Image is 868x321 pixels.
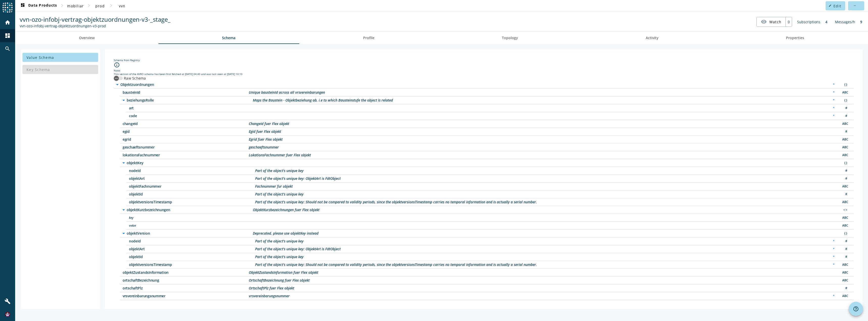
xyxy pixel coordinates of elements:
i: info_outline [114,62,120,68]
span: /geschaeftsnummer [123,145,249,149]
i: arrow_drop_down [121,207,127,213]
div: Description [249,91,325,94]
span: vvn [119,4,126,8]
div: Description [249,138,283,141]
span: Topology [502,36,518,40]
div: Description [255,263,537,266]
label: Raw Schema [123,76,146,81]
div: Required [830,239,837,244]
div: String [840,293,850,299]
div: Description [255,255,304,259]
div: Kafka Topic: vvn-ozo-infobj-vertrag-objektzuordnungen-v3-prod [20,23,171,28]
div: Number [840,168,850,174]
span: /objektZustandsInformation [123,271,249,274]
button: vvn [114,1,130,10]
div: Object [840,231,850,236]
div: String [840,121,850,127]
div: Subscriptions [795,17,823,27]
div: Required [830,82,837,87]
div: Description [249,279,310,282]
span: Profile [363,36,374,40]
div: Description [249,294,290,298]
span: /bausteinId [123,91,249,94]
div: Number [840,246,850,252]
div: Number [840,113,850,119]
div: String [840,184,850,189]
mat-icon: build [5,298,11,304]
mat-icon: visibility [761,19,767,25]
button: Edit [826,1,845,10]
span: Data Products [20,3,57,9]
div: Schema from Registry [114,58,854,62]
div: Description [249,286,294,290]
div: Messages/h [832,17,858,27]
span: /objektVersion/objektArt [129,247,255,251]
div: Note: [114,69,854,72]
div: String [840,137,850,142]
img: spoud-logo.svg [3,3,13,13]
i: arrow_drop_down [121,97,127,103]
span: /objektKurzbezeichnungen/value [129,224,255,227]
div: String [840,270,850,275]
i: arrow_drop_down [114,82,120,88]
span: /egid [123,130,249,133]
div: Required [830,98,837,103]
span: /objektKurzbezeichnungen [127,208,253,212]
button: Value Schema [22,53,98,62]
span: /beziehungsRolle/code [129,114,255,118]
div: Number [840,239,850,244]
span: /objektKey/objektversionsTimestamp [129,200,255,204]
div: Description [253,232,318,235]
div: String [840,262,850,267]
div: Object [840,98,850,103]
div: Description [255,177,341,180]
div: String [840,223,850,228]
span: /objektKurzbezeichnungen/key [129,216,255,219]
div: String [840,278,850,283]
mat-icon: help_outline [853,306,859,312]
img: f40bc641cdaa4136c0e0558ddde32189 [5,312,10,317]
span: Schema [222,36,235,40]
div: Number [840,254,850,260]
div: Description [255,169,304,172]
span: /beziehungsRolle [127,98,253,102]
div: Required [830,254,837,260]
div: Number [840,176,850,181]
div: Required [830,90,837,95]
div: Number [840,106,850,111]
div: Number [840,192,850,197]
mat-icon: dashboard [20,3,26,9]
span: /objektVersion [127,232,253,235]
span: /changeId [123,122,249,126]
div: This version of the AVRO schema has been first fetched at [DATE] 04:40 and was last seen at [DATE... [114,72,854,76]
div: Map [840,207,850,213]
span: /objektKey/objektArt [129,177,255,180]
mat-icon: chevron_right [86,3,92,9]
div: Required [830,293,837,299]
span: Properties [786,36,804,40]
span: /ortschaftBezeichnung [123,279,249,282]
span: /objektVersion/objektId [129,255,255,259]
div: Required [830,113,837,119]
mat-icon: home [5,19,11,26]
div: Object [840,160,850,166]
span: /objektVersion/objektversionsTimestamp [129,263,255,266]
div: String [840,145,850,150]
mat-icon: chevron_right [59,3,65,9]
mat-icon: edit [829,4,831,7]
span: /egrid [123,138,249,141]
span: Edit [833,4,841,8]
span: Value Schema [26,55,54,60]
span: /objektVersion/nodeId [129,239,255,243]
div: 4 [823,17,830,27]
div: Description [255,185,293,188]
div: Description [253,98,393,102]
div: String [840,153,850,158]
div: Description [249,271,318,274]
div: String [840,90,850,95]
span: /vrsvereinbarungsnummer [123,294,249,298]
span: prod [95,4,105,8]
mat-icon: more_horiz [853,4,856,7]
span: /lokationsFachnummer [123,153,249,157]
div: Description [249,153,311,157]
